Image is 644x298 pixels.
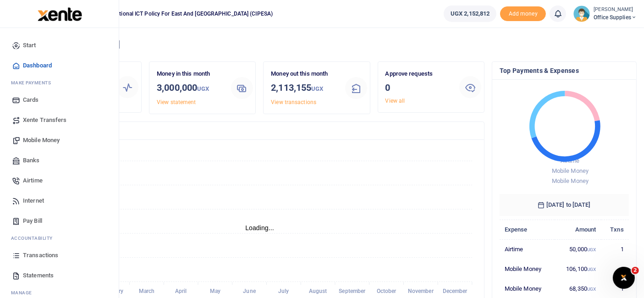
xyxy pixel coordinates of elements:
td: 50,000 [555,239,601,259]
h3: 3,000,000 [157,81,223,96]
span: Banks [23,156,40,165]
td: 68,350 [555,279,601,298]
span: Airtime [23,176,43,185]
a: Mobile Money [7,130,111,150]
small: UGX [587,267,596,272]
a: Start [7,35,111,55]
th: Expense [500,220,555,239]
li: Ac [7,231,111,245]
span: Collaboration on International ICT Policy For East and [GEOGRAPHIC_DATA] (CIPESA) [55,10,276,18]
tspan: May [210,288,220,295]
iframe: Intercom live chat [613,267,635,289]
li: Wallet ballance [440,6,500,22]
tspan: February [101,288,123,295]
li: Toup your wallet [500,6,546,22]
td: Mobile Money [500,279,555,298]
td: Airtime [500,239,555,259]
a: Internet [7,191,111,211]
span: Mobile Money [552,167,589,174]
td: 1 [601,279,629,298]
span: UGX 2,152,812 [451,9,490,18]
a: Cards [7,90,111,110]
h3: 2,113,155 [271,81,337,96]
span: Transactions [23,251,58,260]
h4: Top Payments & Expenses [500,66,629,76]
a: Pay Bill [7,211,111,231]
td: 1 [601,239,629,259]
a: Airtime [7,171,111,191]
a: View statement [157,99,196,105]
span: Airtime [561,157,579,164]
p: Money out this month [271,69,337,79]
span: Office Supplies [594,13,637,22]
span: ake Payments [16,79,51,86]
span: Statements [23,271,54,280]
img: profile-user [573,6,590,22]
img: logo-large [38,7,82,21]
td: 1 [601,259,629,279]
a: View transactions [271,99,316,105]
a: View all [385,98,405,104]
p: Approve requests [385,69,452,79]
h3: 0 [385,81,452,94]
span: Add money [500,6,546,22]
a: UGX 2,152,812 [444,6,496,22]
a: Add money [500,10,546,17]
small: UGX [587,287,596,292]
text: Loading... [245,224,274,232]
span: Cards [23,95,39,105]
span: Pay Bill [23,216,42,226]
span: 2 [632,267,639,274]
a: Statements [7,265,111,286]
span: Dashboard [23,61,52,70]
span: countability [18,235,53,242]
a: Xente Transfers [7,110,111,130]
tspan: December [443,288,468,295]
tspan: November [408,288,434,295]
small: UGX [587,247,596,252]
tspan: April [175,288,187,295]
li: M [7,76,111,90]
h4: Transactions Overview [43,126,477,136]
span: Start [23,41,36,50]
small: [PERSON_NAME] [594,6,637,14]
span: Mobile Money [552,177,589,184]
td: Mobile Money [500,259,555,279]
a: Dashboard [7,55,111,76]
p: Money in this month [157,69,223,79]
span: Internet [23,196,44,205]
h6: [DATE] to [DATE] [500,194,629,216]
small: UGX [311,85,323,92]
a: Banks [7,150,111,171]
a: logo-small logo-large logo-large [37,10,82,17]
h4: Hello [PERSON_NAME] [35,39,637,50]
a: profile-user [PERSON_NAME] Office Supplies [573,6,637,22]
th: Amount [555,220,601,239]
span: Mobile Money [23,136,60,145]
th: Txns [601,220,629,239]
td: 106,100 [555,259,601,279]
tspan: March [139,288,155,295]
span: anage [16,289,33,296]
a: Transactions [7,245,111,265]
span: Xente Transfers [23,116,67,125]
small: UGX [197,85,209,92]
